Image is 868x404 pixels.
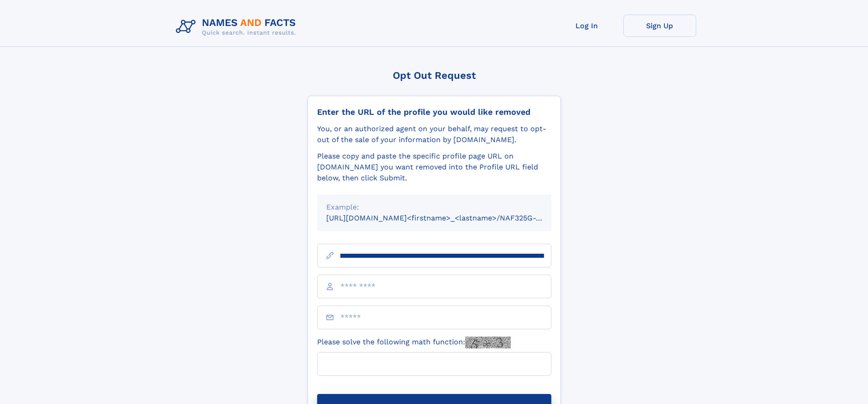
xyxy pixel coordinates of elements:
[326,202,542,213] div: Example:
[326,214,569,222] small: [URL][DOMAIN_NAME]<firstname>_<lastname>/NAF325G-xxxxxxxx
[317,151,551,184] div: Please copy and paste the specific profile page URL on [DOMAIN_NAME] you want removed into the Pr...
[317,337,511,348] label: Please solve the following math function:
[623,15,696,37] a: Sign Up
[317,107,551,117] div: Enter the URL of the profile you would like removed
[308,70,561,81] div: Opt Out Request
[172,15,303,39] img: Logo Names and Facts
[317,123,551,145] div: You, or an authorized agent on your behalf, may request to opt-out of the sale of your informatio...
[550,15,623,37] a: Log In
